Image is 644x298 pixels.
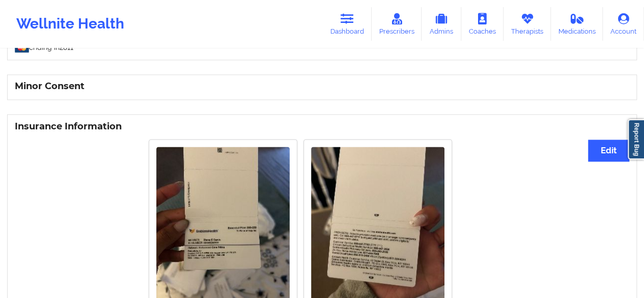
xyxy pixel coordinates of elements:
[503,7,551,41] a: Therapists
[551,7,603,41] a: Medications
[588,140,629,161] button: Edit
[15,80,629,92] h3: Minor Consent
[15,121,629,132] h3: Insurance Information
[628,119,644,159] a: Report Bug
[461,7,503,41] a: Coaches
[422,7,461,41] a: Admins
[372,7,422,41] a: Prescribers
[603,7,644,41] a: Account
[323,7,372,41] a: Dashboard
